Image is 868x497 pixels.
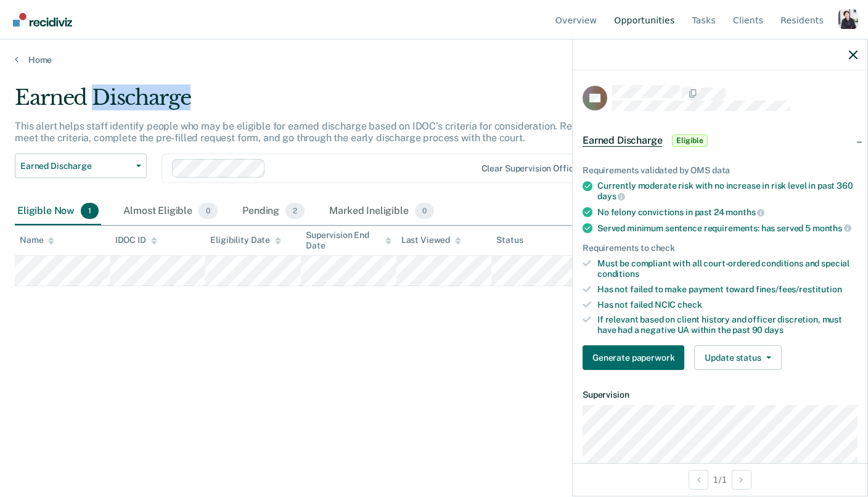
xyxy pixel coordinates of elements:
div: Has not failed to make payment toward [597,284,858,295]
span: days [597,191,625,201]
div: No felony convictions in past 24 [597,207,858,218]
div: Last Viewed [401,235,461,245]
div: Eligibility Date [210,235,281,245]
button: Generate paperwork [583,345,684,370]
button: Update status [694,345,781,370]
span: check [678,300,702,310]
div: If relevant based on client history and officer discretion, must have had a negative UA within th... [597,314,858,335]
span: 0 [199,203,218,219]
span: fines/fees/restitution [756,284,842,294]
div: Earned DischargeEligible [573,121,867,160]
div: Supervision End Date [306,230,391,251]
span: Eligible [672,134,707,147]
div: Earned Discharge [15,85,666,120]
div: 1 / 1 [573,463,867,496]
div: Requirements validated by OMS data [583,165,858,176]
div: Currently moderate risk with no increase in risk level in past 360 [597,181,858,202]
img: Recidiviz [13,13,72,27]
span: 0 [415,203,434,219]
span: months [726,207,764,217]
div: Pending [240,198,307,225]
div: Almost Eligible [121,198,220,225]
div: Has not failed NCIC [597,300,858,310]
button: Next Opportunity [732,470,751,490]
a: Home [15,54,853,65]
span: Earned Discharge [20,161,131,171]
span: 2 [285,203,305,219]
span: days [764,325,783,335]
div: Name [20,235,54,245]
a: Navigate to form link [583,345,689,370]
div: Status [496,235,523,245]
button: Profile dropdown button [838,9,858,29]
div: Eligible Now [15,198,101,225]
span: conditions [597,269,639,279]
span: Earned Discharge [583,134,662,147]
span: 1 [81,203,99,219]
div: Requirements to check [583,243,858,253]
button: Previous Opportunity [689,470,708,490]
div: Marked Ineligible [327,198,436,225]
div: IDOC ID [115,235,157,245]
div: Must be compliant with all court-ordered conditions and special [597,258,858,279]
div: Served minimum sentence requirements: has served 5 [597,223,858,234]
p: This alert helps staff identify people who may be eligible for earned discharge based on IDOC’s c... [15,120,645,144]
span: months [813,223,851,233]
div: Clear supervision officers [481,163,586,174]
dt: Supervision [583,390,858,400]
